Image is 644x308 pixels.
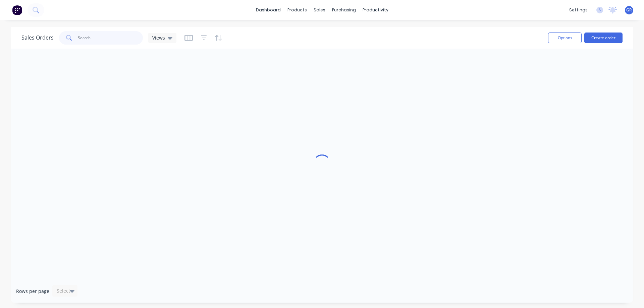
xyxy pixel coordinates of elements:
[310,5,329,15] div: sales
[253,5,284,15] a: dashboard
[284,5,310,15] div: products
[57,288,74,294] div: Select...
[329,5,359,15] div: purchasing
[21,35,54,41] h1: Sales Orders
[78,31,143,45] input: Search...
[152,34,165,41] span: Views
[359,5,392,15] div: productivity
[566,5,591,15] div: settings
[12,5,22,15] img: Factory
[626,7,632,13] span: GR
[548,33,582,43] button: Options
[584,33,623,43] button: Create order
[16,288,49,295] span: Rows per page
